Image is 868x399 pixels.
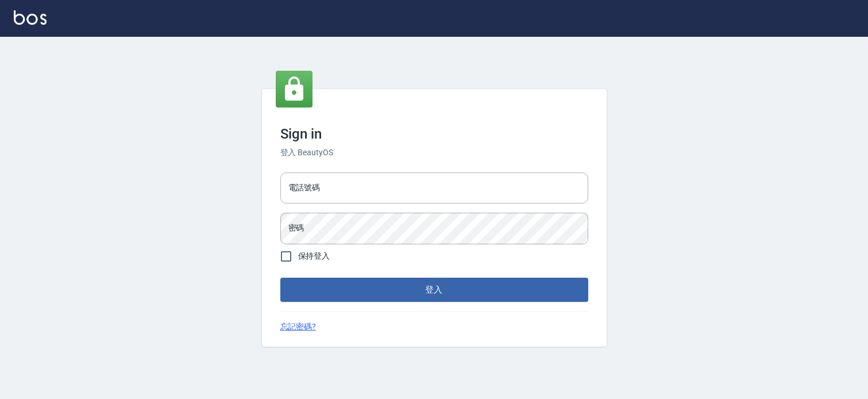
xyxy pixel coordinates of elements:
span: 保持登入 [298,250,330,262]
h3: Sign in [280,126,588,142]
h6: 登入 BeautyOS [280,147,588,159]
img: Logo [14,10,47,25]
button: 登入 [280,278,588,302]
a: 忘記密碼? [280,321,317,333]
